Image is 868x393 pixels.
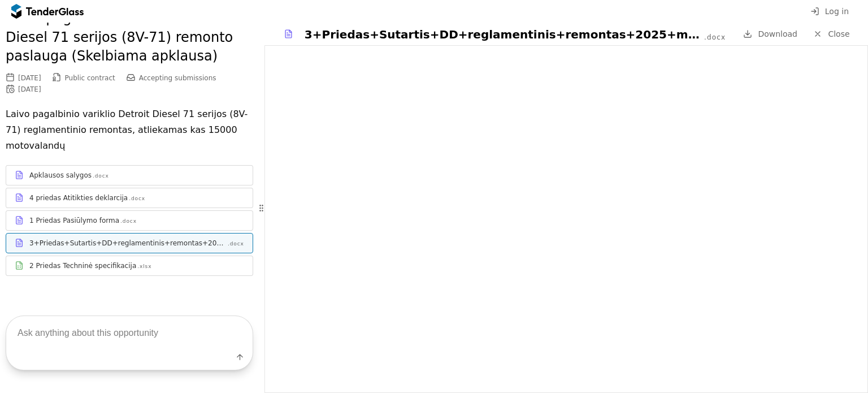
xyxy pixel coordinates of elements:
[6,165,253,185] a: Apklausos salygos.docx
[6,233,253,253] a: 3+Priedas+Sutartis+DD+reglamentinis+remontas+2025+m+Projektas.docx
[740,27,801,41] a: Download
[6,188,253,208] a: 4 priedas Atitikties deklarcija.docx
[6,210,253,231] a: 1 Priedas Pasiūlymo forma.docx
[93,172,109,180] div: .docx
[807,5,852,19] button: Log in
[18,74,41,82] div: [DATE]
[704,33,726,42] div: .docx
[828,29,849,38] span: Close
[825,7,849,16] span: Log in
[29,216,119,225] div: 1 Priedas Pasiūlymo forma
[305,27,703,42] div: 3+Priedas+Sutartis+DD+reglamentinis+remontas+2025+m+Projektas
[29,261,136,270] div: 2 Priedas Techninė specifikacija
[137,263,151,270] div: .xlsx
[65,74,115,82] span: Public contract
[139,74,216,82] span: Accepting submissions
[6,106,253,154] p: Laivo pagalbinio variklio Detroit Diesel 71 serijos (8V-71) reglamentinio remontas, atliekamas ka...
[228,240,244,248] div: .docx
[29,239,227,248] div: 3+Priedas+Sutartis+DD+reglamentinis+remontas+2025+m+Projektas
[129,195,145,202] div: .docx
[806,27,857,41] a: Close
[6,9,253,66] h2: Laivo pagalbinio variklio Detroit Diesel 71 serijos (8V-71) remonto paslauga (Skelbiama apklausa)
[18,85,41,93] div: [DATE]
[6,256,253,276] a: 2 Priedas Techninė specifikacija.xlsx
[120,218,137,225] div: .docx
[29,193,128,202] div: 4 priedas Atitikties deklarcija
[758,29,797,38] span: Download
[29,171,92,180] div: Apklausos salygos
